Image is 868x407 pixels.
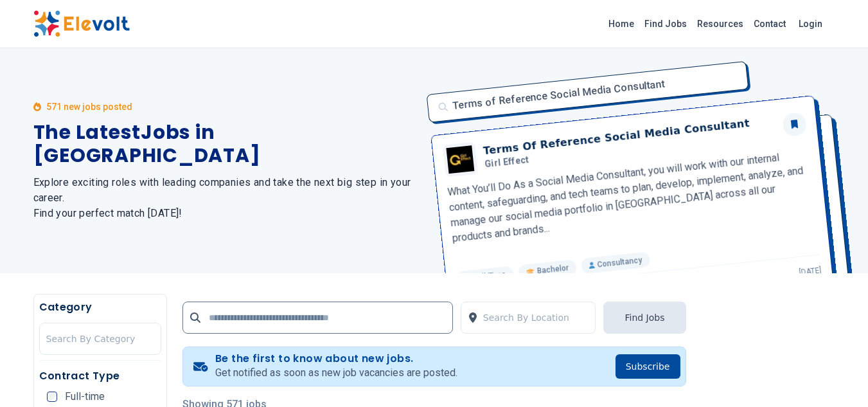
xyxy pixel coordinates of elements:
span: Full-time [65,392,105,402]
h2: Explore exciting roles with leading companies and take the next big step in your career. Find you... [33,175,419,221]
a: Resources [692,14,748,34]
h5: Category [39,300,161,315]
p: 571 new jobs posted [46,100,132,113]
button: Subscribe [616,354,680,379]
input: Full-time [47,392,57,402]
a: Login [791,11,830,37]
h4: Be the first to know about new jobs. [215,352,457,365]
img: Elevolt [33,10,130,37]
iframe: Chat Widget [804,345,868,407]
a: Home [603,14,639,34]
h5: Contract Type [39,368,161,384]
a: Find Jobs [639,14,692,34]
h1: The Latest Jobs in [GEOGRAPHIC_DATA] [33,121,419,167]
button: Find Jobs [603,302,686,334]
p: Get notified as soon as new job vacancies are posted. [215,365,457,381]
a: Contact [748,14,791,34]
